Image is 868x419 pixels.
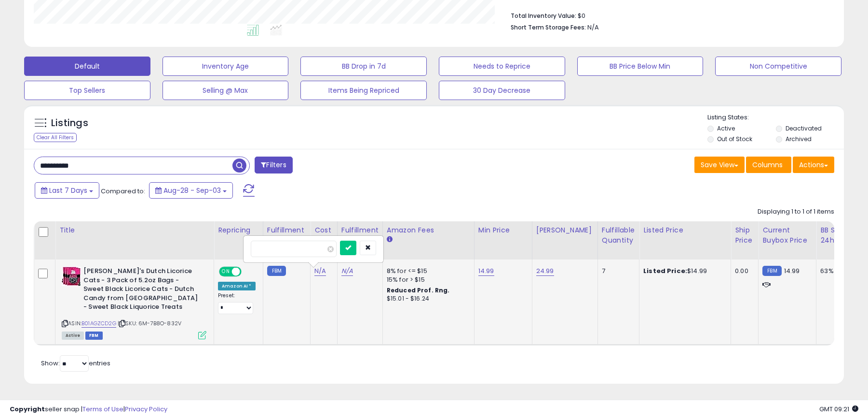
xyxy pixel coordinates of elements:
div: 15% for > $15 [387,275,467,284]
b: Short Term Storage Fees: [511,23,586,31]
label: Out of Stock [717,135,752,143]
div: Repricing [218,225,259,235]
div: seller snap | | [10,405,167,414]
button: Last 7 Days [35,182,99,199]
div: Listed Price [643,225,727,235]
div: BB Share 24h. [820,225,855,246]
button: Inventory Age [163,57,289,76]
b: Total Inventory Value: [511,12,576,20]
div: 8% for <= $15 [387,267,467,275]
div: Current Buybox Price [762,225,812,246]
a: N/A [341,266,353,276]
div: Cost [314,225,333,235]
div: $14.99 [643,267,723,275]
small: Amazon Fees. [387,235,393,244]
div: Clear All Filters [34,133,77,142]
button: Columns [746,157,791,173]
button: Top Sellers [24,81,150,100]
button: Items Being Repriced [300,81,427,100]
div: Preset: [218,292,256,314]
label: Active [717,124,735,132]
span: Aug-28 - Sep-03 [163,186,221,195]
button: BB Drop in 7d [300,57,427,76]
button: Needs to Reprice [439,57,565,76]
label: Deactivated [786,124,822,132]
button: Actions [793,157,834,173]
div: Title [59,225,210,235]
label: Archived [786,135,812,143]
div: Amazon Fees [387,225,470,235]
button: Aug-28 - Sep-03 [149,182,233,199]
span: OFF [240,268,256,276]
small: FBM [267,266,286,276]
a: 14.99 [478,266,494,276]
strong: Copyright [10,405,45,414]
small: FBM [762,266,781,276]
a: B01AGZCD2G [81,319,116,328]
div: $15.01 - $16.24 [387,295,467,303]
div: ASIN: [62,267,206,338]
b: [PERSON_NAME]'s Dutch Licorice Cats - 3 Pack of 5.2oz Bags - Sweet Black Licorice Cats - Dutch Ca... [83,267,201,314]
a: 24.99 [536,266,554,276]
a: Terms of Use [82,405,123,414]
span: Columns [752,160,783,170]
a: N/A [314,266,326,276]
img: 51KtHYrK3BL._SL40_.jpg [62,267,81,286]
div: Fulfillment [267,225,306,235]
span: 2025-09-11 09:21 GMT [819,405,858,414]
h5: Listings [51,116,88,130]
button: Default [24,57,150,76]
div: [PERSON_NAME] [536,225,594,235]
span: ON [220,268,232,276]
a: Privacy Policy [125,405,167,414]
div: Fulfillable Quantity [602,225,635,246]
li: $0 [511,9,827,21]
div: Fulfillment Cost [341,225,379,246]
button: BB Price Below Min [577,57,704,76]
div: Min Price [478,225,528,235]
div: Ship Price [735,225,754,246]
button: Filters [255,157,292,173]
span: FBM [85,332,103,340]
div: 7 [602,267,632,275]
button: Selling @ Max [163,81,289,100]
button: Non Competitive [715,57,841,76]
div: 0.00 [735,267,751,275]
button: Save View [694,157,745,173]
p: Listing States: [707,113,843,122]
span: Compared to: [101,187,145,196]
div: 63% [820,267,852,275]
button: 30 Day Decrease [439,81,565,100]
span: Show: entries [41,359,110,368]
span: All listings currently available for purchase on Amazon [62,332,84,340]
b: Reduced Prof. Rng. [387,286,450,294]
div: Displaying 1 to 1 of 1 items [758,207,834,217]
span: | SKU: 6M-7B8O-832V [118,319,181,327]
div: Amazon AI * [218,282,256,290]
span: N/A [587,23,599,32]
span: 14.99 [784,266,800,275]
b: Listed Price: [643,266,687,275]
span: Last 7 Days [49,186,87,195]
